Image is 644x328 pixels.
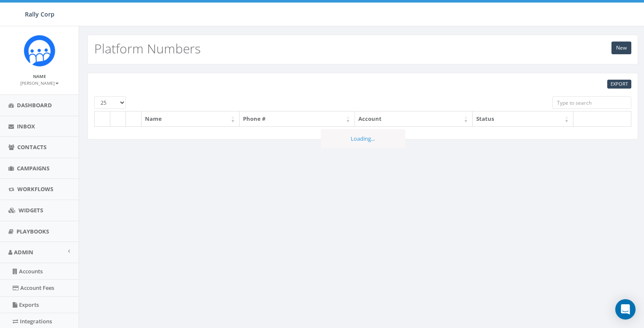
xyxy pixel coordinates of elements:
[321,129,405,148] div: Loading...
[14,248,33,256] span: Admin
[17,143,46,151] span: Contacts
[17,101,52,109] span: Dashboard
[142,111,240,126] th: Name
[615,299,636,320] div: Open Intercom Messenger
[17,185,53,193] span: Workflows
[17,164,49,172] span: Campaigns
[33,73,46,79] small: Name
[473,111,573,126] th: Status
[17,122,35,130] span: Inbox
[24,35,55,67] img: Icon_1.png
[607,80,631,89] a: EXPORT
[19,206,43,214] span: Widgets
[611,42,631,54] a: New
[355,111,473,126] th: Account
[94,42,201,56] h2: Platform Numbers
[552,96,631,109] input: Type to search
[25,10,55,18] span: Rally Corp
[20,80,59,86] small: [PERSON_NAME]
[240,111,355,126] th: Phone #
[20,79,59,86] a: [PERSON_NAME]
[16,228,49,235] span: Playbooks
